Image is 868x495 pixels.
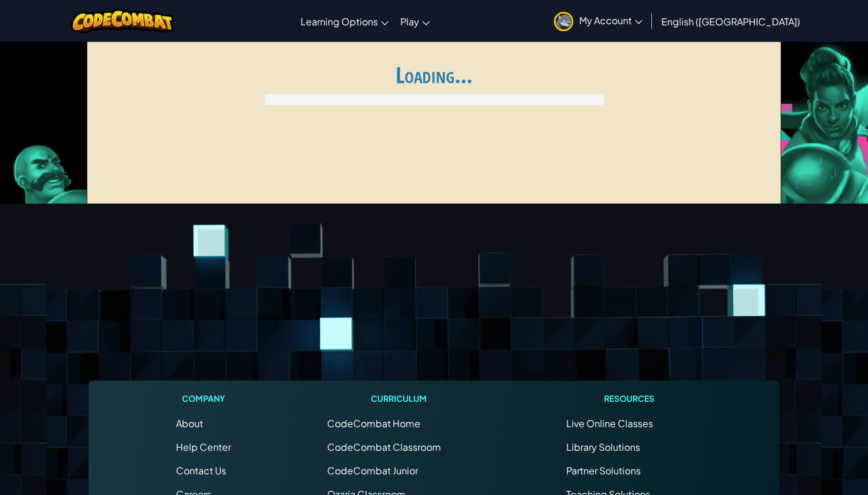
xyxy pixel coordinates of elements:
[176,441,231,453] a: Help Center
[579,14,642,27] span: My Account
[566,464,641,477] a: Partner Solutions
[176,464,226,477] span: Contact Us
[661,15,800,28] span: English ([GEOGRAPHIC_DATA])
[566,441,640,453] a: Library Solutions
[301,15,378,28] span: Learning Options
[94,63,774,87] h1: Loading...
[548,2,648,40] a: My Account
[400,15,419,28] span: Play
[566,392,692,405] h1: Resources
[394,5,436,37] a: Play
[327,417,420,430] span: CodeCombat Home
[295,5,394,37] a: Learning Options
[566,417,653,430] a: Live Online Classes
[554,12,573,31] img: avatar
[176,417,203,430] a: About
[327,441,441,453] a: CodeCombat Classroom
[176,392,231,405] h1: Company
[71,9,174,33] img: CodeCombat logo
[327,464,418,477] a: CodeCombat Junior
[327,392,470,405] h1: Curriculum
[655,5,806,37] a: English ([GEOGRAPHIC_DATA])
